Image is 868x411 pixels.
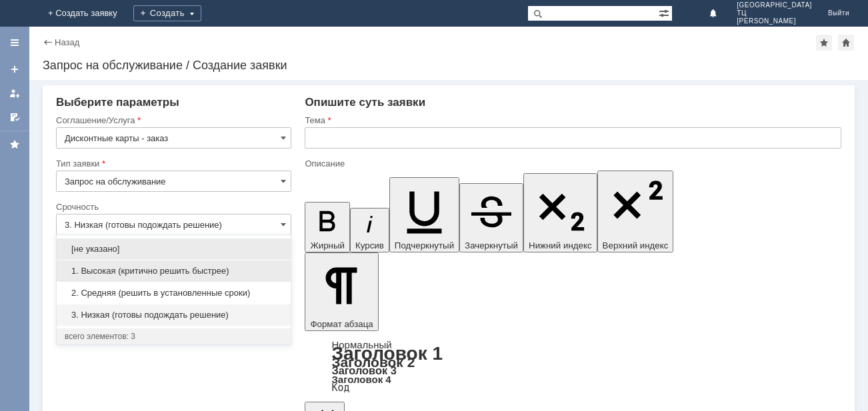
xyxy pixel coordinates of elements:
[355,240,384,250] span: Курсив
[597,171,674,252] button: Верхний индекс
[737,9,812,17] span: ТЦ
[305,202,350,252] button: Жирный
[65,288,283,298] span: 2. Средняя (решить в установленные сроки)
[65,331,283,342] div: всего элементов: 3
[65,244,283,254] span: [не указано]
[55,37,79,47] a: Назад
[838,35,854,51] div: Сделать домашней страницей
[331,382,349,394] a: Код
[56,159,289,168] div: Тип заявки
[4,59,25,80] a: Создать заявку
[459,183,523,252] button: Зачеркнутый
[56,203,289,211] div: Срочность
[737,17,812,25] span: [PERSON_NAME]
[305,159,839,168] div: Описание
[65,310,283,320] span: 3. Низкая (готовы подождать решение)
[331,343,443,364] a: Заголовок 1
[305,252,378,331] button: Формат абзаца
[4,83,25,104] a: Мои заявки
[465,240,518,250] span: Зачеркнутый
[659,6,672,19] span: Расширенный поиск
[529,240,592,250] span: Нижний индекс
[4,107,25,128] a: Мои согласования
[389,177,459,252] button: Подчеркнутый
[331,364,396,376] a: Заголовок 3
[523,173,597,252] button: Нижний индекс
[310,240,345,250] span: Жирный
[603,240,669,250] span: Верхний индекс
[56,96,179,109] span: Выберите параметры
[350,208,389,252] button: Курсив
[310,319,373,329] span: Формат абзаца
[331,339,391,350] a: Нормальный
[331,374,391,385] a: Заголовок 4
[133,5,201,21] div: Создать
[65,266,283,276] span: 1. Высокая (критично решить быстрее)
[56,116,289,125] div: Соглашение/Услуга
[43,59,855,72] div: Запрос на обслуживание / Создание заявки
[395,240,454,250] span: Подчеркнутый
[737,1,812,9] span: [GEOGRAPHIC_DATA]
[331,354,415,370] a: Заголовок 2
[305,340,841,392] div: Формат абзаца
[305,116,839,125] div: Тема
[816,35,832,51] div: Добавить в избранное
[305,96,425,109] span: Опишите суть заявки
